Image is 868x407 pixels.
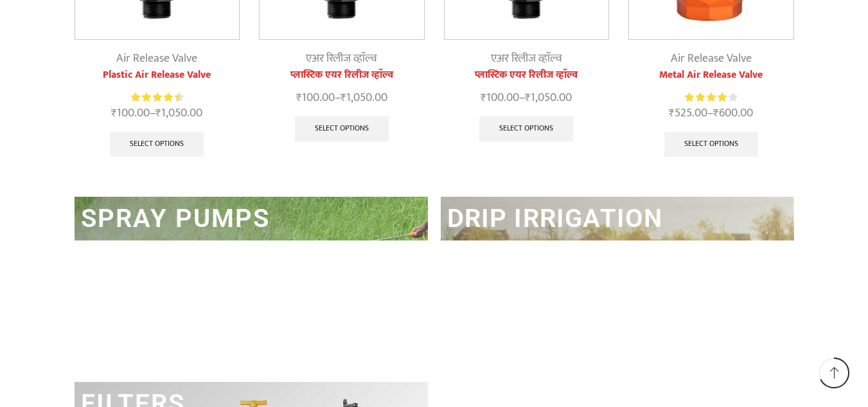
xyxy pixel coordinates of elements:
span: Rated out of 5 [131,91,179,104]
span: ₹ [669,104,675,123]
a: Air Release Valve [671,49,752,68]
a: DRIP IRRIGATION [447,203,663,233]
a: Plastic Air Release Valve [75,68,240,83]
a: Metal Air Release Valve [628,68,794,83]
bdi: 525.00 [669,104,707,123]
span: ₹ [111,104,117,123]
span: Rated out of 5 [685,91,728,104]
a: Air Release Valve [116,49,197,68]
span: ₹ [341,88,346,107]
bdi: 1,050.00 [525,88,572,107]
bdi: 1,050.00 [155,104,202,123]
span: – [259,89,425,107]
span: ₹ [296,88,302,107]
a: Select options for “Plastic Air Release Valve” [110,132,204,158]
a: SPRAY PUMPS [81,203,270,233]
a: Select options for “Metal Air Release Valve” [664,132,758,158]
bdi: 100.00 [111,104,150,123]
span: ₹ [713,104,719,123]
span: ₹ [525,88,531,107]
a: प्लास्टिक एयर रिलीज व्हाॅल्व [444,68,610,83]
bdi: 100.00 [481,88,519,107]
bdi: 100.00 [296,88,335,107]
div: Rated 4.14 out of 5 [685,91,737,104]
a: Select options for “प्लास्टिक एयर रिलीज व्हाॅल्व” [295,116,389,142]
a: Select options for “प्लास्टिक एयर रिलीज व्हाॅल्व” [479,116,573,142]
span: – [628,105,794,122]
span: – [75,105,240,122]
a: प्लास्टिक एयर रिलीज व्हाॅल्व [259,68,425,83]
bdi: 1,050.00 [341,88,387,107]
div: Rated 4.57 out of 5 [131,91,183,104]
span: ₹ [481,88,486,107]
span: ₹ [155,104,161,123]
span: – [444,89,610,107]
bdi: 600.00 [713,104,753,123]
a: एअर रिलीज व्हाॅल्व [491,49,562,68]
a: एअर रिलीज व्हाॅल्व [306,49,377,68]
